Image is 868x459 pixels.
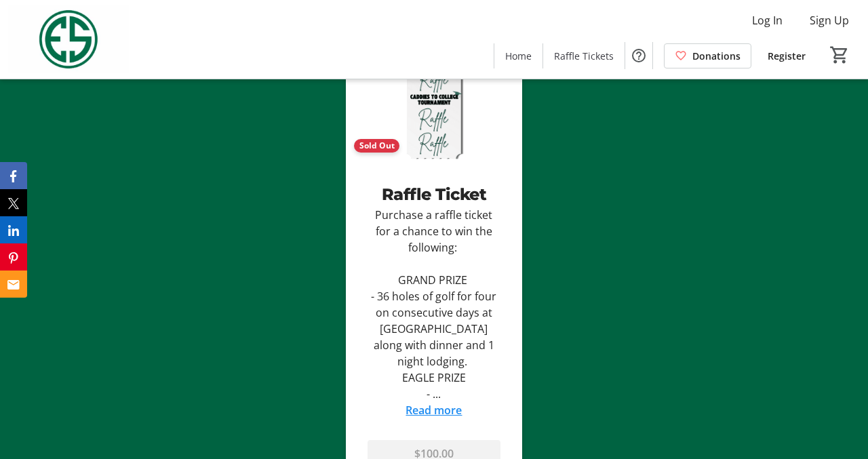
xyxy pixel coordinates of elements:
[741,9,793,31] button: Log In
[810,12,849,28] span: Sign Up
[554,49,614,63] span: Raffle Tickets
[406,403,462,418] a: Read more
[368,182,500,207] div: Raffle Ticket
[505,49,532,63] span: Home
[368,207,500,402] div: Purchase a raffle ticket for a chance to win the following: GRAND PRIZE - 36 holes of golf for fo...
[494,43,542,68] a: Home
[768,49,806,63] span: Register
[543,43,625,68] a: Raffle Tickets
[625,42,652,69] button: Help
[692,49,741,63] span: Donations
[346,62,522,161] img: Raffle Ticket
[827,43,852,67] button: Cart
[8,5,129,73] img: Evans Scholars Foundation's Logo
[757,43,816,68] a: Register
[752,12,783,28] span: Log In
[799,9,860,31] button: Sign Up
[664,43,751,68] a: Donations
[354,139,400,153] div: Sold Out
